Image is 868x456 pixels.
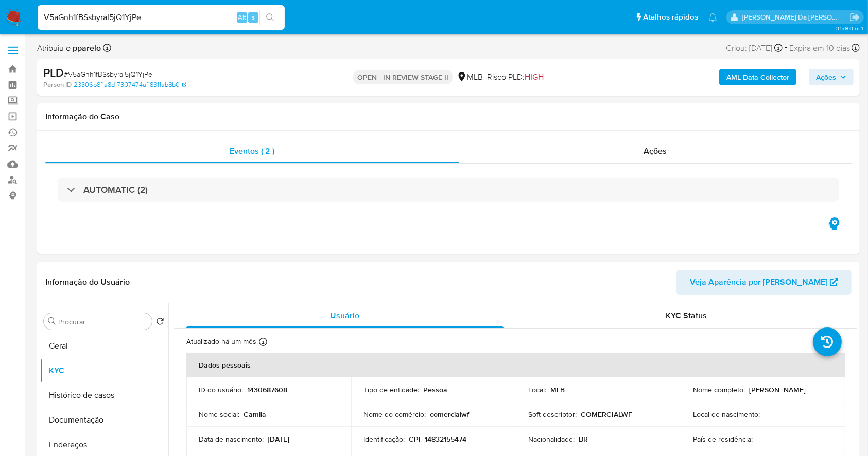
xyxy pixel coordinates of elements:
span: HIGH [525,71,544,83]
p: Soft descriptor : [528,410,577,419]
span: Alt [238,12,246,22]
span: Atalhos rápidos [643,12,698,23]
span: Usuário [330,309,359,321]
p: 1430687608 [247,385,287,394]
p: - [757,434,759,444]
p: ID do usuário : [199,385,243,394]
div: AUTOMATIC (2) [58,178,839,202]
h3: AUTOMATIC (2) [83,184,148,195]
button: search-icon [259,10,281,25]
a: Notificações [708,13,717,22]
input: Procurar [58,317,148,326]
button: Retornar ao pedido padrão [156,317,164,329]
div: Criou: [DATE] [726,41,783,55]
b: AML Data Collector [726,69,789,85]
p: Tipo de entidade : [363,385,419,394]
span: Expira em 10 dias [789,43,850,54]
p: Identificação : [363,434,405,444]
p: comercialwf [430,410,469,419]
a: 23306b8f1a8d17307474af18311ab8b0 [74,80,186,89]
a: Sair [849,12,860,23]
button: Histórico de casos [40,383,168,408]
button: Ações [809,69,854,85]
span: Ações [644,145,667,157]
span: Atribuiu o [37,43,101,54]
span: Risco PLD: [487,71,544,83]
p: patricia.varelo@mercadopago.com.br [742,12,846,22]
p: Local de nascimento : [693,410,760,419]
span: Veja Aparência por [PERSON_NAME] [690,270,827,295]
p: COMERCIALWF [581,410,632,419]
p: Data de nascimento : [199,434,264,444]
button: Documentação [40,408,168,432]
b: Person ID [43,80,72,89]
input: Pesquise usuários ou casos... [38,11,285,24]
span: # V5aGnh1fBSsbyraI5jQ1YjPe [64,69,152,79]
div: MLB [457,71,483,83]
p: - [764,410,766,419]
b: PLD [43,64,64,81]
p: [PERSON_NAME] [749,385,806,394]
p: Camila [244,410,266,419]
button: Veja Aparência por [PERSON_NAME] [676,270,852,295]
p: Pessoa [423,385,447,394]
b: pparelo [71,42,101,54]
p: MLB [550,385,565,394]
h1: Informação do Usuário [45,277,130,287]
span: KYC Status [666,309,707,321]
p: Nome social : [199,410,239,419]
p: BR [579,434,588,444]
p: OPEN - IN REVIEW STAGE II [353,70,453,84]
span: Ações [816,69,836,85]
p: [DATE] [268,434,289,444]
span: s [252,12,255,22]
p: Nome completo : [693,385,745,394]
p: Nome do comércio : [363,410,426,419]
button: KYC [40,358,168,383]
p: CPF 14832155474 [409,434,466,444]
span: - [785,41,787,55]
h1: Informação do Caso [45,112,852,122]
th: Dados pessoais [186,353,845,377]
button: Geral [40,334,168,358]
p: Local : [528,385,546,394]
button: Procurar [48,317,56,325]
span: Eventos ( 2 ) [230,145,275,157]
p: Atualizado há um mês [186,337,256,346]
button: AML Data Collector [719,69,796,85]
p: País de residência : [693,434,753,444]
p: Nacionalidade : [528,434,575,444]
